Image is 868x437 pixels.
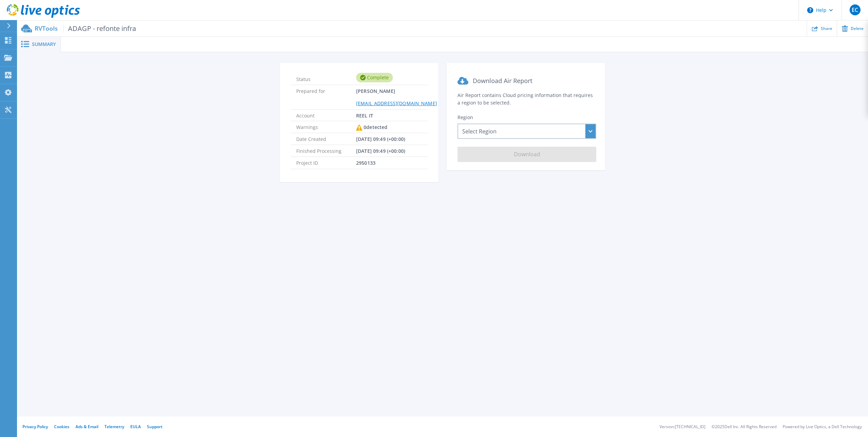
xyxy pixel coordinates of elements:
[22,424,48,430] a: Privacy Policy
[356,85,437,109] span: [PERSON_NAME]
[660,425,705,429] li: Version: [TECHNICAL_ID]
[296,121,356,133] span: Warnings
[296,133,356,145] span: Date Created
[35,25,136,32] p: RVTools
[356,121,387,133] div: 0 detected
[32,42,56,47] span: Summary
[457,147,596,162] button: Download
[851,27,864,31] span: Delete
[104,424,124,430] a: Telemetry
[783,425,862,429] li: Powered by Live Optics, a Dell Technology
[457,92,593,106] span: Air Report contains Cloud pricing information that requires a region to be selected.
[296,157,356,168] span: Project ID
[356,133,405,145] span: [DATE] 09:49 (+00:00)
[473,77,532,85] span: Download Air Report
[457,124,596,139] div: Select Region
[54,424,69,430] a: Cookies
[457,114,473,120] span: Region
[296,145,356,157] span: Finished Processing
[356,100,437,107] a: [EMAIL_ADDRESS][DOMAIN_NAME]
[356,157,375,168] span: 2950133
[821,27,832,31] span: Share
[147,424,163,430] a: Support
[296,85,356,109] span: Prepared for
[296,110,356,121] span: Account
[356,145,405,157] span: [DATE] 09:49 (+00:00)
[356,73,393,82] div: Complete
[296,73,356,82] span: Status
[130,424,141,430] a: EULA
[356,110,373,121] span: REEL IT
[852,7,858,13] span: EC
[63,25,136,32] span: ADAGP - refonte infra
[712,425,777,429] li: © 2025 Dell Inc. All Rights Reserved
[76,424,98,430] a: Ads & Email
